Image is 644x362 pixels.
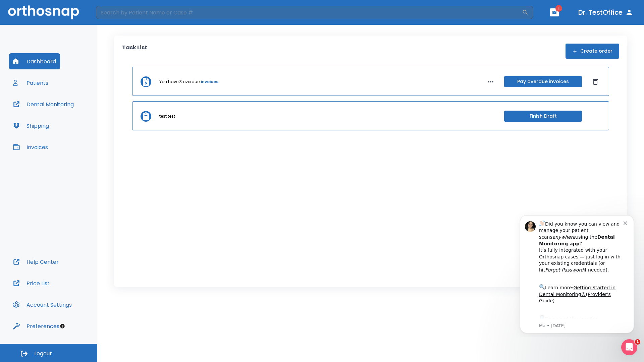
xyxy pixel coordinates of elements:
[201,79,218,85] a: invoices
[29,105,114,139] div: Download the app: | ​ Let us know if you need help getting started!
[504,111,582,122] button: Finish Draft
[9,275,54,291] button: Price List
[8,5,79,19] img: Orthosnap
[29,114,114,120] p: Message from Ma, sent 5w ago
[114,10,119,16] button: Dismiss notification
[159,113,175,119] p: test test
[9,139,52,155] button: Invoices
[9,118,53,134] button: Shipping
[159,79,200,85] p: You have 3 overdue
[59,323,65,329] div: Tooltip anchor
[9,254,63,270] button: Help Center
[504,76,582,87] button: Pay overdue invoices
[635,339,640,345] span: 1
[122,44,147,59] p: Task List
[621,339,637,355] iframe: Intercom live chat
[96,6,522,19] input: Search by Patient Name or Case #
[34,350,52,357] span: Logout
[566,44,619,59] button: Create order
[576,6,636,18] button: Dr. TestOffice
[9,318,63,334] button: Preferences
[9,297,76,313] button: Account Settings
[9,53,60,69] button: Dashboard
[9,75,52,91] button: Patients
[555,5,562,12] span: 1
[510,209,644,337] iframe: Intercom notifications message
[9,96,78,112] button: Dental Monitoring
[29,107,89,119] a: App Store
[590,76,601,87] button: Dismiss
